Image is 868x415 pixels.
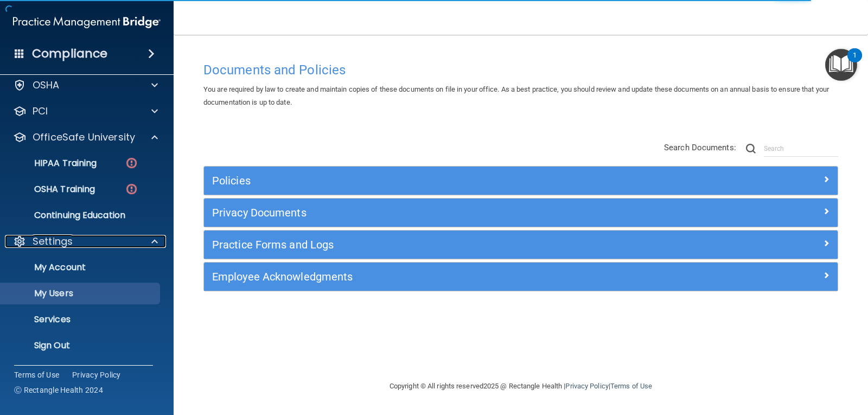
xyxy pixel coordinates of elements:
[680,338,855,381] iframe: Drift Widget Chat Controller
[7,314,155,325] p: Services
[33,79,60,92] p: OSHA
[14,385,103,395] span: Ⓒ Rectangle Health 2024
[610,382,652,390] a: Terms of Use
[212,172,829,189] a: Policies
[212,204,829,221] a: Privacy Documents
[13,235,158,248] a: Settings
[664,143,736,152] span: Search Documents:
[203,85,829,106] span: You are required by law to create and maintain copies of these documents on file in your office. ...
[764,141,838,157] input: Search
[212,271,671,283] h5: Employee Acknowledgments
[125,182,138,196] img: danger-circle.6113f641.png
[825,49,857,81] button: Open Resource Center, 1 new notification
[7,262,155,273] p: My Account
[7,210,155,221] p: Continuing Education
[212,236,829,253] a: Practice Forms and Logs
[14,369,59,380] a: Terms of Use
[853,55,857,69] div: 1
[72,369,121,380] a: Privacy Policy
[33,105,48,118] p: PCI
[323,369,719,404] div: Copyright © All rights reserved 2025 @ Rectangle Health | |
[212,239,671,251] h5: Practice Forms and Logs
[565,382,608,390] a: Privacy Policy
[7,184,95,195] p: OSHA Training
[33,131,135,144] p: OfficeSafe University
[746,144,756,154] img: ic-search.3b580494.png
[125,156,138,170] img: danger-circle.6113f641.png
[203,63,838,77] h4: Documents and Policies
[212,268,829,285] a: Employee Acknowledgments
[13,11,161,33] img: PMB logo
[33,235,73,248] p: Settings
[32,46,107,61] h4: Compliance
[212,175,671,187] h5: Policies
[13,79,158,92] a: OSHA
[212,207,671,219] h5: Privacy Documents
[7,288,155,299] p: My Users
[7,158,97,169] p: HIPAA Training
[7,340,155,351] p: Sign Out
[13,131,158,144] a: OfficeSafe University
[13,105,158,118] a: PCI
